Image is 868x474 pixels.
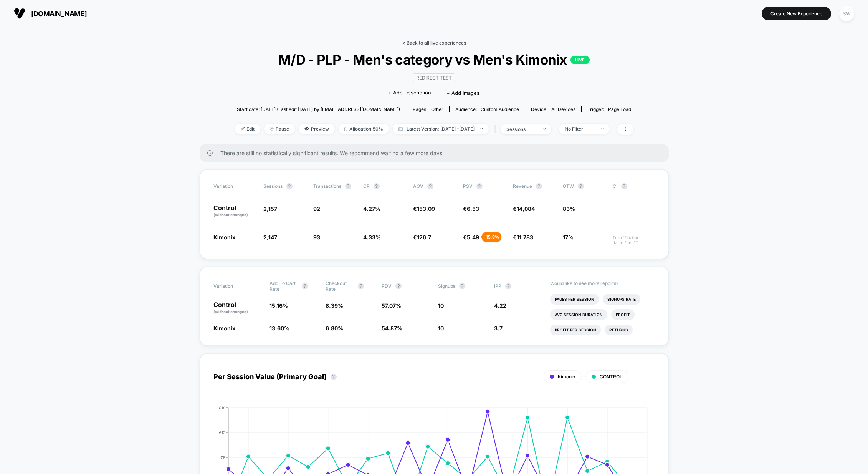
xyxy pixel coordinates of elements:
img: end [480,128,483,129]
span: + Add Images [446,90,479,96]
button: ? [476,183,483,189]
span: Signups [438,283,455,289]
span: + Add Description [388,89,431,97]
span: € [413,234,431,240]
span: 8.39 % [326,302,343,309]
span: Pause [264,124,295,134]
span: Sessions [263,183,283,189]
span: Variation [213,183,256,189]
span: CONTROL [600,374,622,380]
span: Add To Cart Rate [269,280,298,292]
p: Would like to see more reports? [550,280,655,286]
span: Device: [525,106,581,112]
li: Pages Per Session [550,294,599,305]
div: No Filter [565,126,595,132]
a: < Back to all live experiences [402,40,466,46]
li: Returns [605,325,633,335]
span: There are still no statistically significant results. We recommend waiting a few more days [220,150,653,156]
div: Trigger: [587,106,631,112]
span: CI [613,183,655,189]
span: 57.07 % [382,302,401,309]
button: ? [286,183,293,189]
li: Profit Per Session [550,325,601,335]
button: ? [331,374,337,380]
span: 3.7 [494,325,503,331]
span: 83% [563,206,575,212]
span: 10 [438,325,444,331]
span: | [493,124,501,135]
span: PDV [382,283,392,289]
span: 126.7 [417,234,431,240]
span: Variation [213,280,256,292]
span: 2,147 [263,234,277,240]
div: - 15.9 % [482,232,501,242]
li: Avg Session Duration [550,309,607,320]
button: ? [427,183,433,189]
span: OTW [563,183,605,189]
span: Edit [235,124,260,134]
span: 10 [438,302,444,309]
img: calendar [398,127,403,131]
span: 17% [563,234,574,240]
button: ? [374,183,380,189]
span: Start date: [DATE] (Last edit [DATE] by [EMAIL_ADDRESS][DOMAIN_NAME]) [237,106,400,112]
span: 2,157 [263,206,277,212]
button: ? [302,283,308,289]
span: Redirect Test [413,73,455,82]
span: IPP [494,283,501,289]
div: Audience: [455,106,519,112]
button: Create New Experience [762,7,831,20]
button: ? [395,283,402,289]
img: end [543,128,546,130]
li: Signups Rate [603,294,640,305]
span: € [413,206,435,212]
span: Insufficient data for CI [613,235,655,245]
span: PSV [463,183,473,189]
span: 6.80 % [326,325,343,331]
button: SW [837,6,856,22]
span: 54.87 % [382,325,402,331]
span: € [513,206,535,212]
span: Checkout Rate [326,280,354,292]
span: [DOMAIN_NAME] [31,10,87,18]
img: end [270,127,274,131]
button: ? [578,183,584,189]
tspan: €12 [219,430,225,434]
p: LIVE [570,56,590,64]
div: sessions [506,126,537,132]
span: Custom Audience [481,106,519,112]
span: 15.16 % [269,302,288,309]
span: 4.22 [494,302,506,309]
button: ? [459,283,465,289]
span: Latest Version: [DATE] - [DATE] [393,124,489,134]
span: € [463,234,479,240]
span: Preview [299,124,335,134]
span: CR [363,183,370,189]
span: 5.49 [467,234,479,240]
span: 93 [313,234,320,240]
span: Kimonix [213,234,235,240]
button: ? [621,183,627,189]
span: 14,084 [517,206,535,212]
button: [DOMAIN_NAME] [12,7,89,20]
img: edit [241,127,245,131]
span: 153.09 [417,206,435,212]
tspan: €8 [220,455,225,459]
button: ? [536,183,542,189]
div: Pages: [413,106,443,112]
span: Page Load [608,106,631,112]
img: rebalance [344,127,347,131]
p: Control [213,205,256,218]
span: (without changes) [213,309,248,314]
img: Visually logo [14,8,25,19]
span: Kimonix [213,325,235,331]
button: ? [358,283,364,289]
span: 4.33 % [363,234,381,240]
div: SW [839,6,854,21]
span: 11,783 [517,234,533,240]
span: Allocation: 50% [339,124,389,134]
span: 92 [313,206,320,212]
p: Control [213,302,262,315]
span: Transactions [313,183,341,189]
button: ? [345,183,351,189]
